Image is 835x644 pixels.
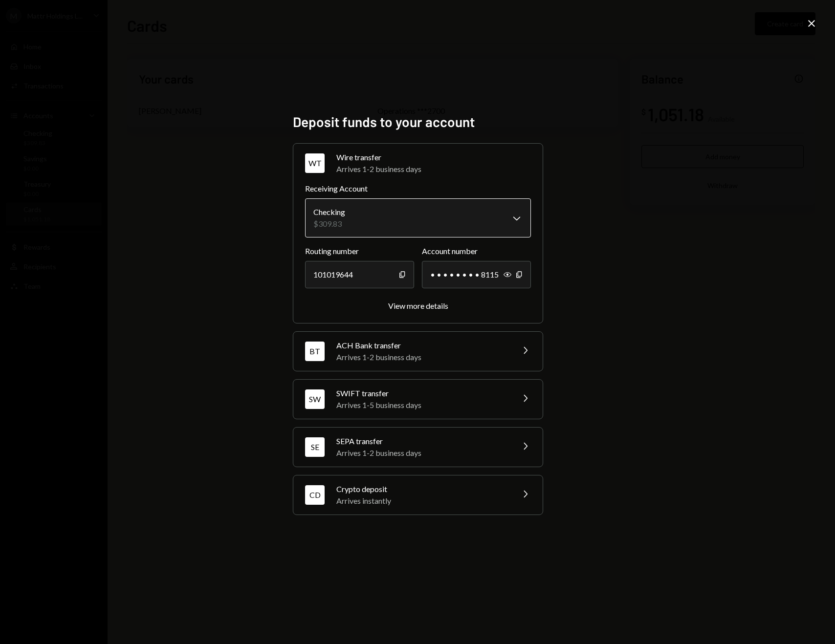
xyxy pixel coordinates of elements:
div: SE [305,437,325,457]
div: Arrives 1-2 business days [336,447,507,459]
label: Routing number [305,245,414,257]
button: Receiving Account [305,198,531,237]
div: BT [305,342,325,361]
div: Arrives instantly [336,495,507,507]
h2: Deposit funds to your account [293,112,542,131]
button: View more details [388,301,448,311]
div: CD [305,485,325,505]
label: Account number [422,245,531,257]
div: Arrives 1-5 business days [336,399,507,411]
div: ACH Bank transfer [336,340,507,351]
div: Arrives 1-2 business days [336,351,507,363]
div: View more details [388,301,448,310]
div: WTWire transferArrives 1-2 business days [305,183,531,311]
button: SESEPA transferArrives 1-2 business days [293,428,543,467]
label: Receiving Account [305,183,531,194]
div: SWIFT transfer [336,387,507,399]
button: BTACH Bank transferArrives 1-2 business days [293,332,543,371]
button: SWSWIFT transferArrives 1-5 business days [293,380,543,419]
button: CDCrypto depositArrives instantly [293,475,543,515]
div: • • • • • • • • 8115 [422,261,531,288]
div: SW [305,389,325,409]
div: Wire transfer [336,151,531,163]
button: WTWire transferArrives 1-2 business days [293,144,543,183]
div: Crypto deposit [336,483,507,495]
div: Arrives 1-2 business days [336,163,531,175]
div: WT [305,153,325,173]
div: 101019644 [305,261,414,288]
div: SEPA transfer [336,435,507,447]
